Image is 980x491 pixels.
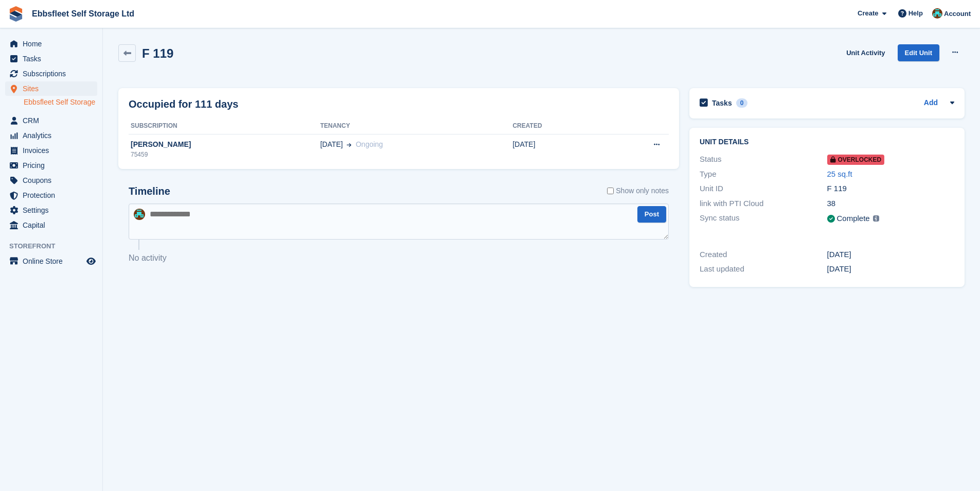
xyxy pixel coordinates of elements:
div: 75459 [129,150,320,159]
a: menu [5,37,97,51]
a: Add [924,97,938,109]
img: George Spring [134,209,145,220]
h2: Occupied for 111 days [129,96,238,112]
span: Analytics [23,128,84,143]
span: Ongoing [355,140,383,148]
div: Created [700,249,827,261]
span: [DATE] [320,139,343,150]
div: Sync status [700,212,827,225]
a: 25 sq.ft [827,170,852,178]
th: Tenancy [320,118,512,134]
span: Overlocked [827,155,885,165]
span: Invoices [23,143,84,158]
span: Coupons [23,173,84,188]
span: Capital [23,218,84,232]
span: Tasks [23,52,84,66]
a: menu [5,173,97,188]
th: Created [512,118,602,134]
h2: Timeline [129,185,170,197]
a: menu [5,143,97,158]
span: Pricing [23,158,84,173]
td: [DATE] [512,134,602,165]
span: Storefront [9,241,102,251]
span: Subscriptions [23,66,84,81]
h2: Unit details [700,138,954,146]
div: [DATE] [827,263,954,275]
a: menu [5,81,97,96]
div: 0 [736,98,748,108]
th: Subscription [129,118,320,134]
span: Protection [23,188,84,202]
span: Help [908,8,923,19]
span: Online Store [23,254,84,268]
div: [DATE] [827,249,954,261]
p: No activity [129,252,669,264]
a: menu [5,218,97,232]
div: Status [700,154,827,165]
a: menu [5,203,97,217]
div: Type [700,168,827,180]
div: 38 [827,198,954,210]
a: menu [5,188,97,202]
div: F 119 [827,183,954,195]
img: icon-info-grey-7440780725fd019a000dd9b08b2336e03edf1995a4989e88bcd33f0948082b44.svg [873,215,879,222]
a: Ebbsfleet Self Storage Ltd [28,5,138,22]
a: Ebbsfleet Self Storage [24,97,97,107]
a: menu [5,66,97,81]
h2: Tasks [712,98,732,108]
span: Settings [23,203,84,217]
span: Create [858,8,878,19]
a: Preview store [85,255,97,267]
a: menu [5,128,97,143]
a: menu [5,52,97,66]
a: menu [5,254,97,268]
label: Show only notes [607,185,669,196]
a: menu [5,113,97,128]
div: link with PTI Cloud [700,198,827,210]
span: CRM [23,113,84,128]
div: [PERSON_NAME] [129,139,320,150]
div: Last updated [700,263,827,275]
input: Show only notes [607,185,614,196]
span: Account [944,9,971,19]
div: Complete [837,213,870,225]
span: Home [23,37,84,51]
img: stora-icon-8386f47178a22dfd0bd8f6a31ec36ba5ce8667c1dd55bd0f319d3a0aa187defe.svg [8,6,24,22]
h2: F 119 [142,46,173,60]
span: Sites [23,81,84,96]
button: Post [637,206,666,223]
a: menu [5,158,97,173]
div: Unit ID [700,183,827,195]
img: George Spring [932,8,942,19]
a: Unit Activity [842,44,889,61]
a: Edit Unit [898,44,939,61]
